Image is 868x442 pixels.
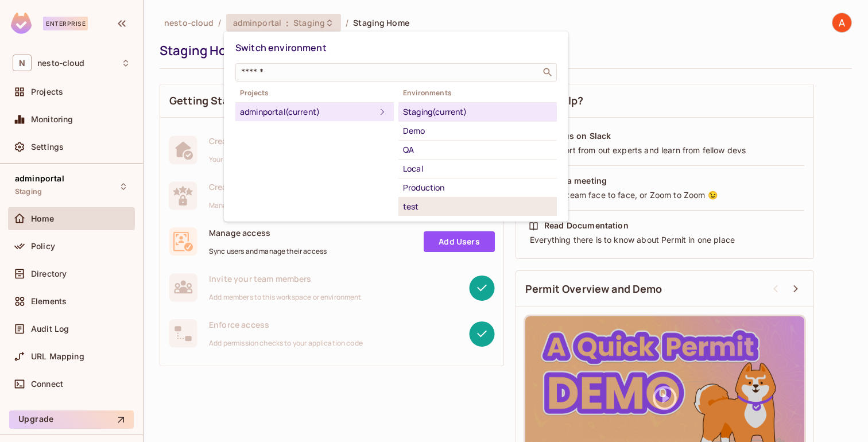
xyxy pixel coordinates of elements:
[398,88,557,98] span: Environments
[403,200,552,214] div: test
[240,105,375,119] div: adminportal (current)
[403,143,552,157] div: QA
[235,88,394,98] span: Projects
[403,181,552,195] div: Production
[235,41,327,54] span: Switch environment
[403,124,552,138] div: Demo
[403,105,552,119] div: Staging (current)
[403,162,552,176] div: Local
